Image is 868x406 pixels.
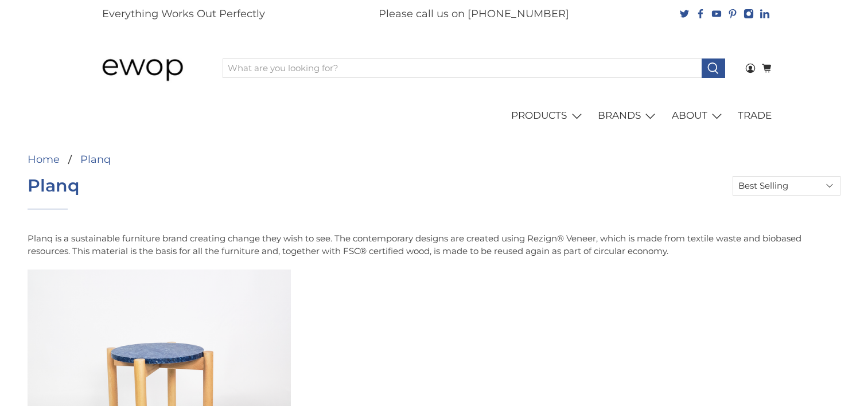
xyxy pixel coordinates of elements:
a: ABOUT [665,100,731,132]
p: Please call us on [PHONE_NUMBER] [379,6,569,22]
p: Everything Works Out Perfectly [102,6,265,22]
h1: Planq [28,176,80,196]
a: Home [28,154,60,165]
a: TRADE [731,100,779,132]
input: What are you looking for? [223,58,702,78]
span: Planq is a sustainable furniture brand creating change they wish to see. The contemporary designs... [28,233,801,257]
nav: breadcrumbs [28,154,346,165]
a: BRANDS [591,100,665,132]
nav: main navigation [90,100,779,132]
a: PRODUCTS [505,100,591,132]
a: Planq [80,154,111,165]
